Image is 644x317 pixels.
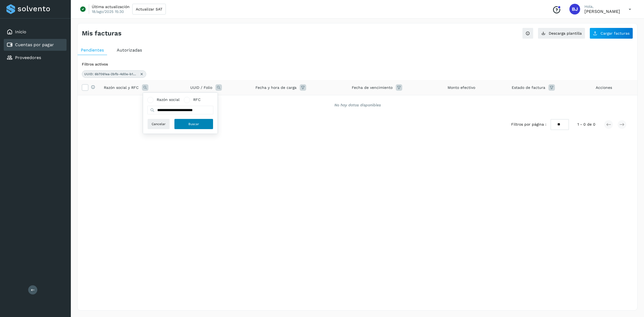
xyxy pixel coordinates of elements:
div: No hay datos disponibles [85,102,630,108]
a: Proveedores [15,55,41,60]
a: Cuentas por pagar [15,42,54,47]
span: Fecha de vencimiento [352,85,393,90]
span: 1 - 0 de 0 [577,122,595,127]
span: Pendientes [81,48,104,53]
span: Acciones [596,85,612,90]
p: 18/ago/2025 15:30 [92,9,124,14]
a: Inicio [15,29,26,34]
button: Descarga plantilla [538,28,585,39]
p: Hola, [584,4,620,9]
div: UUID: 6b7061ea-2bfb-4d0e-b1d2-054b9f73dc72 [82,70,146,78]
span: UUID / Folio [190,85,212,90]
span: Filtros por página : [511,122,546,127]
div: Filtros activos [82,61,633,67]
h4: Mis facturas [82,30,122,37]
button: Cargar facturas [590,28,633,39]
p: Brayant Javier Rocha Martinez [584,9,620,14]
div: Inicio [4,26,67,38]
p: Última actualización [92,4,130,9]
span: Fecha y hora de carga [255,85,297,90]
span: Estado de factura [512,85,545,90]
div: Proveedores [4,52,67,64]
span: UUID: 6b7061ea-2bfb-4d0e-b1d2-054b9f73dc72 [84,72,138,76]
div: Cuentas por pagar [4,39,67,51]
span: Razón social y RFC [104,85,139,90]
span: Descarga plantilla [549,31,582,35]
span: Cargar facturas [601,31,630,35]
button: Actualizar SAT [132,4,166,14]
span: Actualizar SAT [136,7,162,11]
span: Monto efectivo [448,85,475,90]
span: Autorizadas [117,48,142,53]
